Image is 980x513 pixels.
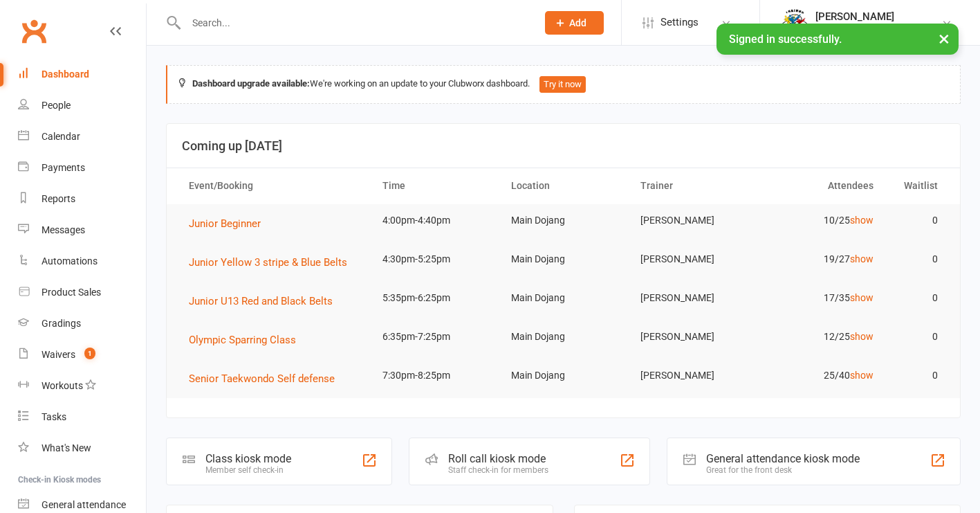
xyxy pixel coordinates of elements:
[17,14,51,48] a: Clubworx
[18,402,146,433] a: Tasks
[189,215,270,232] button: Junior Beginner
[499,168,628,204] th: Location
[757,321,886,353] td: 12/25
[886,168,950,204] th: Waitlist
[886,321,950,353] td: 0
[370,321,499,353] td: 6:35pm-7:25pm
[41,69,89,80] div: Dashboard
[757,204,886,237] td: 10/25
[18,339,146,370] a: Waivers 1
[757,359,886,392] td: 25/40
[370,168,499,204] th: Time
[18,59,146,90] a: Dashboard
[628,359,757,392] td: [PERSON_NAME]
[545,11,604,35] button: Add
[189,217,261,230] span: Junior Beginner
[628,243,757,276] td: [PERSON_NAME]
[189,332,306,348] button: Olympic Sparring Class
[41,411,66,422] div: Tasks
[18,183,146,215] a: Reports
[18,152,146,183] a: Payments
[628,282,757,314] td: [PERSON_NAME]
[370,359,499,392] td: 7:30pm-8:25pm
[850,215,873,226] a: show
[18,433,146,464] a: What's New
[660,7,699,38] span: Settings
[850,331,873,342] a: show
[205,465,291,475] div: Member self check-in
[18,277,146,308] a: Product Sales
[757,243,886,276] td: 19/27
[781,9,808,37] img: thumb_image1638236014.png
[41,224,85,235] div: Messages
[18,90,146,121] a: People
[41,162,85,173] div: Payments
[84,348,95,359] span: 1
[189,256,347,269] span: Junior Yellow 3 stripe & Blue Belts
[18,370,146,402] a: Workouts
[886,243,950,276] td: 0
[205,452,291,465] div: Class kiosk mode
[370,243,499,276] td: 4:30pm-5:25pm
[189,293,342,309] button: Junior U13 Red and Black Belts
[757,168,886,204] th: Attendees
[706,452,860,465] div: General attendance kiosk mode
[499,282,628,314] td: Main Dojang
[850,370,873,381] a: show
[499,243,628,276] td: Main Dojang
[539,76,586,93] button: Try it now
[499,321,628,353] td: Main Dojang
[189,295,333,307] span: Junior U13 Red and Black Belts
[815,23,941,35] div: [PERSON_NAME] Taekwondo
[41,255,98,267] div: Automations
[18,121,146,152] a: Calendar
[41,100,71,111] div: People
[41,349,75,360] div: Waivers
[41,442,91,453] div: What's New
[18,308,146,339] a: Gradings
[370,282,499,314] td: 5:35pm-6:25pm
[706,465,860,475] div: Great for the front desk
[166,65,961,104] div: We're working on an update to your Clubworx dashboard.
[850,253,873,264] a: show
[18,215,146,246] a: Messages
[569,17,586,28] span: Add
[850,292,873,303] a: show
[189,334,296,346] span: Olympic Sparring Class
[815,10,941,23] div: [PERSON_NAME]
[628,321,757,353] td: [PERSON_NAME]
[448,452,548,465] div: Roll call kiosk mode
[41,499,126,510] div: General attendance
[189,372,335,385] span: Senior Taekwondo Self defense
[189,370,344,387] button: Senior Taekwondo Self defense
[182,13,527,33] input: Search...
[41,318,81,329] div: Gradings
[41,193,75,204] div: Reports
[176,168,370,204] th: Event/Booking
[499,359,628,392] td: Main Dojang
[182,139,945,153] h3: Coming up [DATE]
[41,380,83,391] div: Workouts
[18,246,146,277] a: Automations
[41,287,101,298] div: Product Sales
[757,282,886,314] td: 17/35
[448,465,548,475] div: Staff check-in for members
[628,204,757,237] td: [PERSON_NAME]
[729,33,842,46] span: Signed in successfully.
[499,204,628,237] td: Main Dojang
[189,254,357,271] button: Junior Yellow 3 stripe & Blue Belts
[370,204,499,237] td: 4:00pm-4:40pm
[41,131,80,142] div: Calendar
[932,24,956,53] button: ×
[886,359,950,392] td: 0
[628,168,757,204] th: Trainer
[192,78,310,89] strong: Dashboard upgrade available:
[886,204,950,237] td: 0
[886,282,950,314] td: 0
